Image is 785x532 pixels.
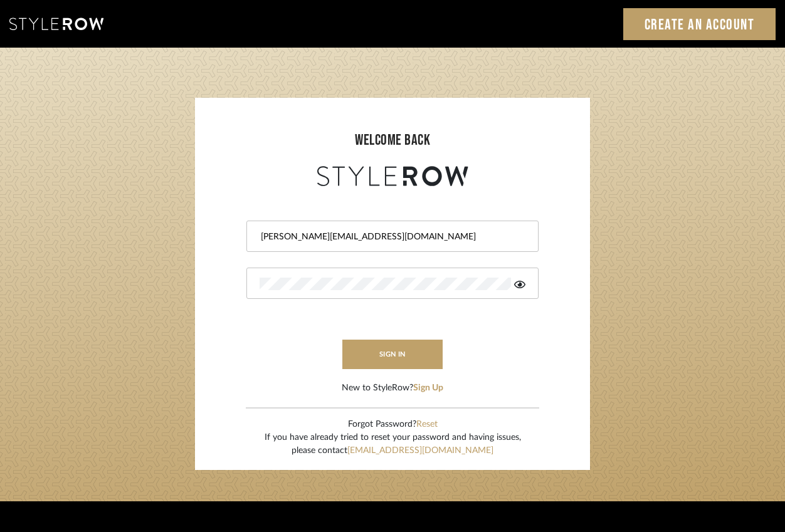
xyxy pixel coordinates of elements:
[342,340,443,369] button: sign in
[413,382,443,395] button: Sign Up
[342,382,443,395] div: New to StyleRow?
[265,418,521,431] div: Forgot Password?
[260,231,522,243] input: Email Address
[416,418,438,431] button: Reset
[347,446,493,455] a: [EMAIL_ADDRESS][DOMAIN_NAME]
[623,8,776,40] a: Create an Account
[265,431,521,457] div: If you have already tried to reset your password and having issues, please contact
[208,129,577,152] div: welcome back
